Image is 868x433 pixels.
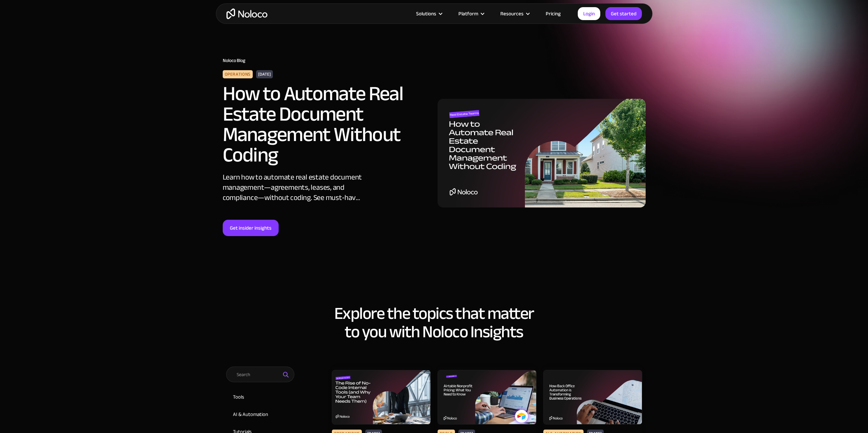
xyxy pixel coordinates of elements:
[500,9,524,18] div: Resources
[492,9,537,18] div: Resources
[223,304,646,341] h2: Explore the topics that matter to you with Noloco Insights
[223,70,253,78] div: Operations
[223,83,410,165] h2: How to Automate Real Estate Document Management Without Coding
[578,7,600,20] a: Login
[605,7,642,20] a: Get started
[408,9,450,18] div: Solutions
[223,172,363,203] div: Learn how to automate real estate document management—agreements, leases, and compliance—without ...
[226,367,294,382] input: Search
[223,220,279,236] a: Get insider insights
[450,9,492,18] div: Platform
[226,9,267,19] a: home
[332,370,431,424] img: The Rise of No-Code Internal Tools (and Why Your Team Needs Them)
[256,70,273,78] div: [DATE]
[537,9,569,18] a: Pricing
[416,9,436,18] div: Solutions
[223,58,646,63] h1: Noloco Blog
[438,99,646,207] img: How to Automate Real Estate Document Management Without Coding
[458,9,478,18] div: Platform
